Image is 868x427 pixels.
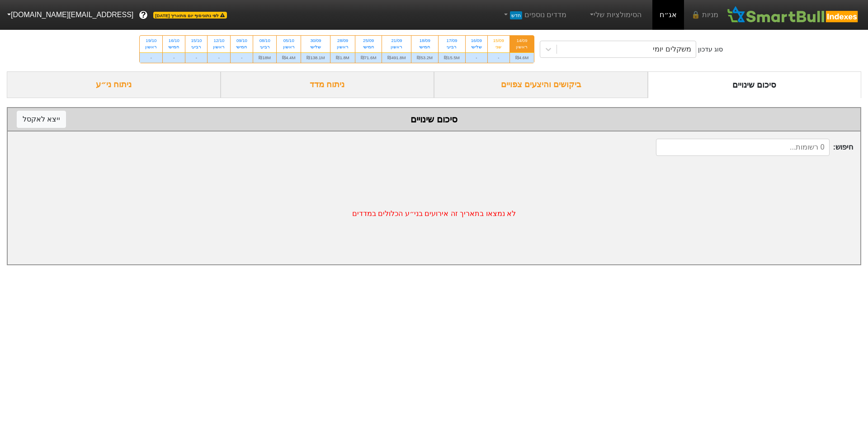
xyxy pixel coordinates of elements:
[653,44,691,55] div: משקלים יומי
[259,38,271,44] div: 08/10
[208,52,230,63] div: -
[213,44,225,50] div: ראשון
[355,52,382,63] div: ₪71.6M
[439,52,465,63] div: ₪15.5M
[236,38,247,44] div: 09/10
[17,113,851,126] div: סיכום שינויים
[417,44,433,50] div: חמישי
[493,38,504,44] div: 15/09
[330,52,354,63] div: ₪1.8M
[515,38,528,44] div: 14/09
[145,38,157,44] div: 19/10
[168,38,179,44] div: 16/10
[301,52,330,63] div: ₪138.1M
[191,38,202,44] div: 15/10
[8,163,860,264] div: לא נמצאו בתאריך זה אירועים בני״ע הכלולים במדדים
[145,44,157,50] div: ראשון
[307,44,325,50] div: שלישי
[444,44,460,50] div: רביעי
[510,52,534,63] div: ₪4.6M
[163,52,185,63] div: -
[498,6,570,24] a: מדדים נוספיםחדש
[510,11,522,19] span: חדש
[191,44,202,50] div: רביעי
[648,71,862,98] div: סיכום שינויים
[213,38,225,44] div: 12/10
[417,38,433,44] div: 18/09
[361,38,377,44] div: 25/09
[277,52,301,63] div: ₪4.4M
[411,52,438,63] div: ₪53.2M
[259,44,271,50] div: רביעי
[17,111,66,128] button: ייצא לאקסל
[466,52,487,63] div: -
[140,52,162,63] div: -
[493,44,504,50] div: שני
[141,9,146,21] span: ?
[236,44,247,50] div: חמישי
[515,44,528,50] div: ראשון
[168,44,179,50] div: חמישי
[471,44,482,50] div: שלישי
[656,139,853,156] span: חיפוש :
[471,38,482,44] div: 16/09
[656,139,830,156] input: 0 רשומות...
[444,38,460,44] div: 17/09
[153,12,226,19] span: לפי נתוני סוף יום מתאריך [DATE]
[336,38,349,44] div: 28/09
[382,52,411,63] div: ₪491.8M
[253,52,276,63] div: ₪18M
[434,71,648,98] div: ביקושים והיצעים צפויים
[231,52,253,63] div: -
[336,44,349,50] div: ראשון
[282,44,295,50] div: ראשון
[7,71,221,98] div: ניתוח ני״ע
[282,38,295,44] div: 05/10
[387,38,406,44] div: 21/09
[221,71,434,98] div: ניתוח מדד
[361,44,377,50] div: חמישי
[185,52,207,63] div: -
[387,44,406,50] div: ראשון
[698,45,723,54] div: סוג עדכון
[307,38,325,44] div: 30/09
[585,6,645,24] a: הסימולציות שלי
[726,6,861,24] img: SmartBull
[488,52,509,63] div: -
